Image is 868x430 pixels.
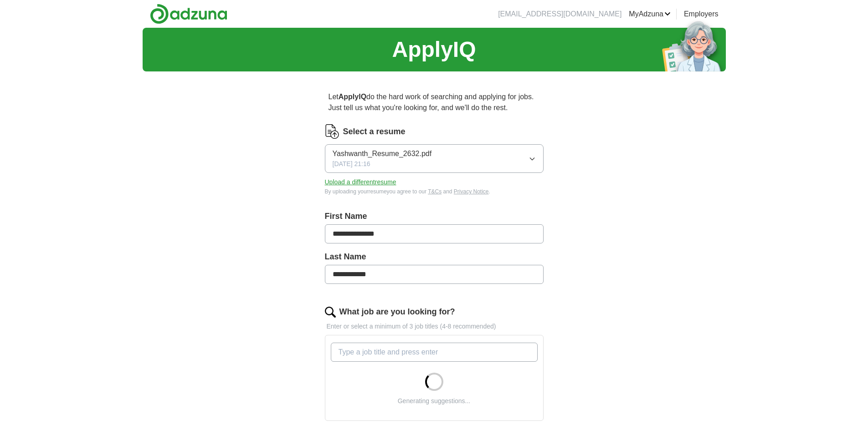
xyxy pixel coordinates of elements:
h1: ApplyIQ [392,33,476,66]
p: Let do the hard work of searching and applying for jobs. Just tell us what you're looking for, an... [325,88,544,117]
div: By uploading your resume you agree to our and . [325,187,544,196]
a: T&Cs [428,188,442,195]
input: Type a job title and press enter [331,343,538,362]
label: What job are you looking for? [339,306,455,318]
label: First Name [325,210,544,223]
img: CV Icon [325,124,339,139]
span: [DATE] 21:16 [333,159,370,169]
button: Upload a differentresume [325,177,396,187]
a: Employers [684,9,719,20]
label: Select a resume [343,126,406,138]
img: Adzuna logo [150,4,227,24]
strong: ApplyIQ [339,93,366,101]
span: Yashwanth_Resume_2632.pdf [333,148,432,159]
img: search.png [325,307,336,318]
label: Last Name [325,251,544,263]
li: [EMAIL_ADDRESS][DOMAIN_NAME] [498,9,621,20]
p: Enter or select a minimum of 3 job titles (4-8 recommended) [325,322,544,331]
button: Yashwanth_Resume_2632.pdf[DATE] 21:16 [325,144,544,173]
a: Privacy Notice [454,188,489,195]
div: Generating suggestions... [398,396,471,406]
a: MyAdzuna [629,9,671,20]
